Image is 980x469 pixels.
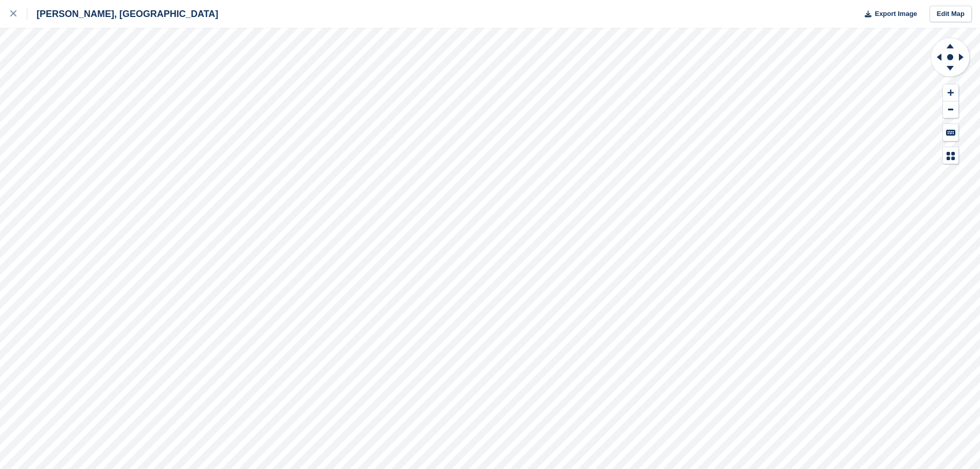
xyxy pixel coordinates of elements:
div: [PERSON_NAME], [GEOGRAPHIC_DATA] [27,8,218,20]
button: Zoom Out [943,101,958,118]
button: Zoom In [943,84,958,101]
button: Export Image [859,6,917,23]
button: Map Legend [943,147,958,164]
button: Keyboard Shortcuts [943,124,958,141]
span: Export Image [875,9,917,19]
a: Edit Map [930,6,972,23]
